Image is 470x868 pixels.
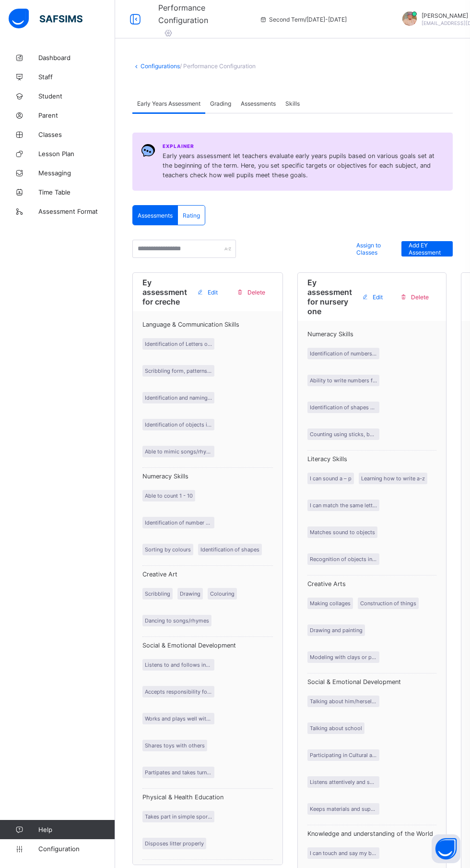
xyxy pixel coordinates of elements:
[138,212,173,219] span: Assessments
[307,598,353,609] p: Making collages
[38,826,115,833] span: Help
[142,588,173,599] p: Scribbling
[307,847,379,859] p: I can touch and say my body parts
[307,428,379,440] p: Counting using sticks, bottle tops, desks, toys etc
[142,365,214,377] p: Scribbling form, patterns and tracing letters of the alphabet
[142,338,214,350] p: Identification of Letters of Alphabets
[180,62,256,70] span: / Performance Configuration
[307,678,436,685] span: Social & Emotional Development
[210,100,231,107] span: Grading
[142,419,214,430] p: Identification of objects in the home and at school
[142,767,214,778] p: Partipates and takes turn in group activities
[307,500,379,511] p: I can match the same letters
[158,3,208,25] span: Performance Configuration
[38,150,115,158] span: Lesson Plan
[38,54,115,61] span: Dashboard
[142,615,211,626] p: Dancing to songs/rhymes
[142,278,187,306] span: Ey assessment for creche
[142,517,214,528] p: Identification of number symbols 1 - 10
[411,293,429,301] span: Delete
[142,571,273,578] span: Creative Art
[38,188,115,196] span: Time Table
[38,845,115,853] span: Configuration
[142,659,214,671] p: Listens to and follows instructions
[307,402,379,413] p: Identification of shapes such as square, triangle, circle, & rectangle
[307,375,379,386] p: Ability to write numbers from 1 - 20
[259,16,347,23] span: session/term information
[208,588,237,599] p: Colouring
[142,838,206,849] p: Disposes litter properly
[409,242,446,256] span: Add EY Assessment
[307,473,354,484] p: I can sound a – p
[307,526,377,538] p: Matches sound to objects
[241,100,276,107] span: Assessments
[142,713,214,724] p: Works and plays well with peers
[142,473,273,480] span: Numeracy Skills
[183,212,200,219] span: Rating
[142,392,214,403] p: Identification and naming of colours
[307,553,379,565] p: Recognition of objects in home, school and surrounding
[177,588,203,599] p: Drawing
[247,289,265,296] span: Delete
[307,651,379,663] p: Modeling with clays or plastics
[307,722,364,734] p: Talking about school
[38,208,115,215] span: Assessment Format
[307,803,379,815] p: Keeps materials and supplies in order
[38,92,115,100] span: Student
[142,740,207,751] p: Shares toys with others
[307,749,379,761] p: Participating in Cultural activities & games
[432,834,460,863] button: Open asap
[163,143,194,149] span: Explainer
[307,330,436,338] span: Numeracy Skills
[142,544,193,555] p: Sorting by colours
[307,776,379,788] p: Listens attentively and shows concentration
[307,278,352,316] span: Ey assessment for nursery one
[142,321,273,328] span: Language & Communication Skills
[38,131,115,138] span: Classes
[142,811,214,822] p: Takes part in simple sporting activities
[307,830,436,837] span: Knowledge and understanding of the World
[38,169,115,177] span: Messaging
[307,696,379,707] p: Talking about him/herself and his/her family
[38,111,115,119] span: Parent
[307,624,365,636] p: Drawing and painting
[38,73,115,81] span: Staff
[142,446,214,457] p: Able to mimic songs/rhymes
[373,293,383,301] span: Edit
[142,794,273,801] span: Physical & Health Education
[198,544,262,555] p: Identification of shapes
[208,289,218,296] span: Edit
[9,9,82,29] img: safsims
[356,242,389,256] span: Assign to Classes
[142,686,214,697] p: Accepts responsibility for taking care of materials
[307,455,436,463] span: Literacy Skills
[358,598,419,609] p: Construction of things
[137,100,200,107] span: Early Years Assessment
[285,100,300,107] span: Skills
[307,580,436,587] span: Creative Arts
[142,642,273,649] span: Social & Emotional Development
[163,151,444,180] span: Early years assessment let teachers evaluate early years pupils based on various goals set at the...
[359,473,427,484] p: Learning how to write a-z
[141,143,155,158] img: Chat.054c5d80b312491b9f15f6fadeacdca6.svg
[307,348,379,359] p: Identification of numbers from 1 - 50
[141,62,180,70] a: Configurations
[142,490,195,501] p: Able to count 1 - 10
